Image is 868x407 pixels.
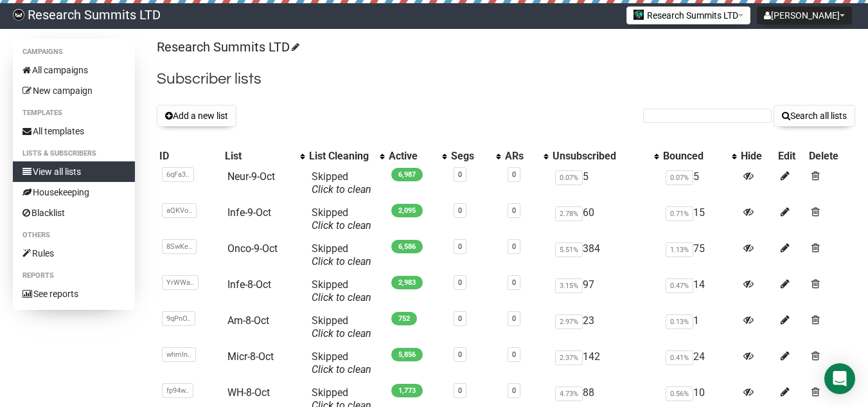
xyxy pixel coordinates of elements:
[550,165,660,201] td: 5
[227,350,274,363] a: Micr-8-Oct
[312,314,371,339] span: Skipped
[458,170,462,179] a: 0
[157,105,236,127] button: Add a new list
[806,147,855,165] th: Delete: No sort applied, sorting is disabled
[774,105,855,127] button: Search all lists
[306,147,386,165] th: List Cleaning: No sort applied, activate to apply an ascending sort
[458,314,462,323] a: 0
[666,206,693,221] span: 0.71%
[162,203,197,218] span: aQKVo..
[227,206,271,219] a: Infe-9-Oct
[162,239,197,254] span: 8SwKe..
[157,68,855,91] h2: Subscriber lists
[227,314,269,327] a: Am-8-Oct
[312,183,371,195] a: Click to clean
[550,345,660,381] td: 142
[13,203,135,223] a: Blacklist
[660,201,739,237] td: 15
[666,314,693,329] span: 0.13%
[458,350,462,359] a: 0
[227,242,278,255] a: Onco-9-Oct
[512,314,516,323] a: 0
[512,170,516,179] a: 0
[391,204,423,217] span: 2,095
[227,170,275,183] a: Neur-9-Oct
[666,278,693,293] span: 0.47%
[162,383,193,398] span: fp94w..
[555,350,583,365] span: 2.37%
[13,146,135,161] li: Lists & subscribers
[227,386,270,399] a: WH-8-Oct
[312,242,371,267] span: Skipped
[13,268,135,284] li: Reports
[550,147,660,165] th: Unsubscribed: No sort applied, activate to apply an ascending sort
[389,150,435,163] div: Active
[451,150,490,163] div: Segs
[391,240,423,253] span: 6,586
[157,39,297,55] a: Research Summits LTD
[391,276,423,289] span: 2,983
[555,242,583,257] span: 5.51%
[458,242,462,251] a: 0
[312,219,371,231] a: Click to clean
[775,147,807,165] th: Edit: No sort applied, sorting is disabled
[13,121,135,141] a: All templates
[741,150,772,163] div: Hide
[13,284,135,304] a: See reports
[162,275,199,290] span: YrWWa..
[222,147,306,165] th: List: No sort applied, activate to apply an ascending sort
[553,150,648,163] div: Unsubscribed
[660,147,739,165] th: Bounced: No sort applied, activate to apply an ascending sort
[660,273,739,309] td: 14
[663,150,726,163] div: Bounced
[13,228,135,243] li: Others
[550,309,660,345] td: 23
[312,255,371,267] a: Click to clean
[666,350,693,365] span: 0.41%
[555,206,583,221] span: 2.78%
[512,242,516,251] a: 0
[13,9,24,21] img: bccbfd5974049ef095ce3c15df0eef5a
[157,147,222,165] th: ID: No sort applied, sorting is disabled
[312,363,371,375] a: Click to clean
[666,170,693,185] span: 0.07%
[505,150,537,163] div: ARs
[13,44,135,60] li: Campaigns
[391,348,423,361] span: 5,856
[458,278,462,287] a: 0
[312,170,371,195] span: Skipped
[13,243,135,264] a: Rules
[555,170,583,185] span: 0.07%
[824,363,855,394] div: Open Intercom Messenger
[660,309,739,345] td: 1
[458,206,462,215] a: 0
[738,147,775,165] th: Hide: No sort applied, sorting is disabled
[225,150,294,163] div: List
[162,167,194,182] span: 6qFa3..
[512,278,516,287] a: 0
[626,6,750,24] button: Research Summits LTD
[512,206,516,215] a: 0
[555,314,583,329] span: 2.97%
[809,150,853,163] div: Delete
[502,147,550,165] th: ARs: No sort applied, activate to apply an ascending sort
[391,312,417,325] span: 752
[555,278,583,293] span: 3.15%
[512,386,516,395] a: 0
[778,150,804,163] div: Edit
[633,10,644,20] img: 2.jpg
[227,278,271,291] a: Infe-8-Oct
[391,384,423,397] span: 1,773
[13,182,135,203] a: Housekeeping
[660,165,739,201] td: 5
[666,242,693,257] span: 1.13%
[312,206,371,231] span: Skipped
[13,80,135,101] a: New campaign
[660,345,739,381] td: 24
[550,201,660,237] td: 60
[312,327,371,339] a: Click to clean
[448,147,502,165] th: Segs: No sort applied, activate to apply an ascending sort
[159,150,220,163] div: ID
[312,291,371,303] a: Click to clean
[386,147,448,165] th: Active: No sort applied, activate to apply an ascending sort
